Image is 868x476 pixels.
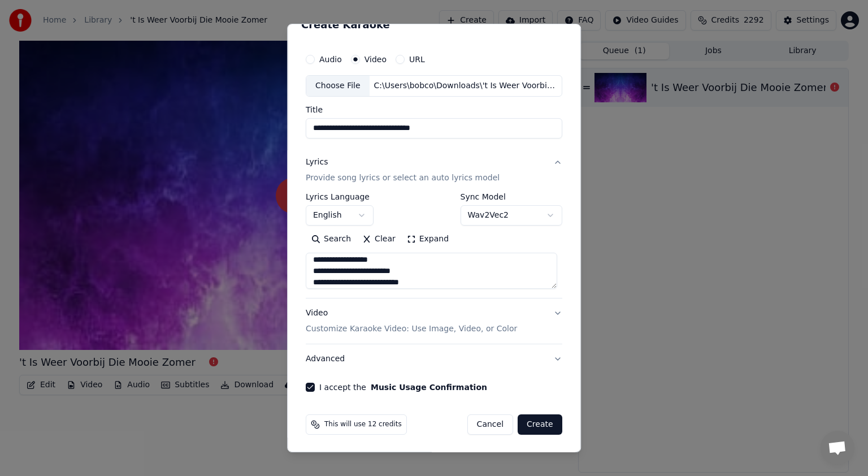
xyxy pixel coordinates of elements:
[461,193,562,201] label: Sync Model
[306,106,562,114] label: Title
[306,193,374,201] label: Lyrics Language
[306,148,562,193] button: LyricsProvide song lyrics or select an auto lyrics model
[370,80,562,92] div: C:\Users\bobco\Downloads\'t Is Weer Voorbij Die Mooie Zomer.mp4
[409,55,425,63] label: URL
[306,344,562,374] button: Advanced
[306,323,517,335] p: Customize Karaoke Video: Use Image, Video, or Color
[401,230,454,248] button: Expand
[306,193,562,298] div: LyricsProvide song lyrics or select an auto lyrics model
[467,414,513,435] button: Cancel
[371,383,487,391] button: I accept the
[306,76,370,96] div: Choose File
[306,298,562,344] button: VideoCustomize Karaoke Video: Use Image, Video, or Color
[306,172,500,184] p: Provide song lyrics or select an auto lyrics model
[319,55,342,63] label: Audio
[301,20,567,30] h2: Create Karaoke
[319,383,487,391] label: I accept the
[306,230,357,248] button: Search
[364,55,387,63] label: Video
[306,308,517,335] div: Video
[306,157,328,168] div: Lyrics
[357,230,401,248] button: Clear
[518,414,562,435] button: Create
[324,420,402,429] span: This will use 12 credits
